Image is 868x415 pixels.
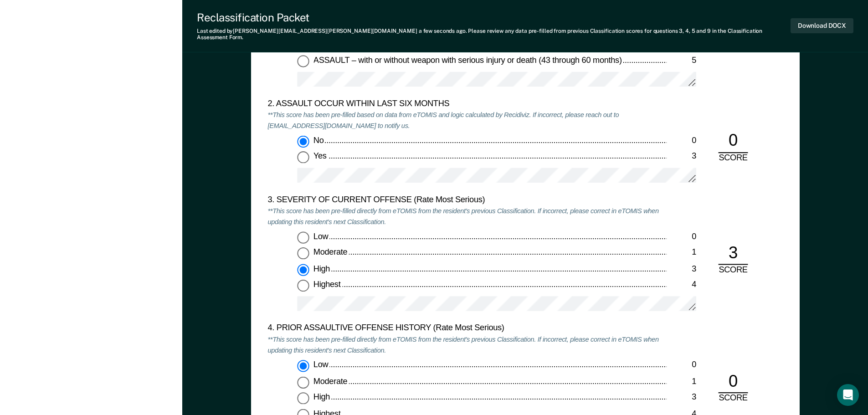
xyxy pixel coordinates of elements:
div: SCORE [711,265,755,276]
div: 2. ASSAULT OCCUR WITHIN LAST SIX MONTHS [267,99,667,110]
div: Last edited by [PERSON_NAME][EMAIL_ADDRESS][PERSON_NAME][DOMAIN_NAME] . Please review any data pr... [197,28,791,41]
div: 0 [667,231,696,242]
span: Low [313,231,329,241]
div: Open Intercom Messenger [837,384,859,406]
span: High [313,264,331,273]
input: High3 [297,264,309,276]
input: No0 [297,135,309,147]
div: SCORE [711,393,755,404]
div: 3 [667,264,696,275]
span: No [313,135,325,144]
input: High3 [297,392,309,404]
span: Highest [313,280,342,289]
span: Moderate [313,376,349,385]
div: 1 [667,376,696,387]
div: SCORE [711,153,755,164]
div: Reclassification Packet [197,11,791,24]
em: **This score has been pre-filled directly from eTOMIS from the resident's previous Classification... [267,206,658,225]
input: Highest4 [297,280,309,292]
div: 0 [718,371,748,393]
span: Moderate [313,247,349,256]
button: Download DOCX [791,18,853,33]
span: Low [313,360,329,369]
input: Low0 [297,231,309,243]
input: ASSAULT – with or without weapon with serious injury or death (43 through 60 months)5 [297,56,309,67]
input: Yes3 [297,152,309,164]
input: Moderate1 [297,376,309,388]
div: 4. PRIOR ASSAULTIVE OFFENSE HISTORY (Rate Most Serious) [267,323,667,334]
em: **This score has been pre-filled directly from eTOMIS from the resident's previous Classification... [267,335,658,354]
div: 4 [667,280,696,291]
span: ASSAULT – with or without weapon with serious injury or death (43 through 60 months) [313,56,623,65]
input: Moderate1 [297,247,309,259]
div: 0 [718,130,748,153]
span: a few seconds ago [419,28,466,34]
input: Low0 [297,360,309,372]
span: Yes [313,152,328,161]
div: 3. SEVERITY OF CURRENT OFFENSE (Rate Most Serious) [267,195,667,206]
div: 5 [667,56,696,67]
em: **This score has been pre-filled based on data from eTOMIS and logic calculated by Recidiviz. If ... [267,111,619,130]
div: 0 [667,360,696,371]
div: 1 [667,247,696,258]
div: 3 [667,392,696,403]
div: 3 [667,152,696,163]
span: High [313,392,331,401]
div: 3 [718,242,748,265]
div: 0 [667,135,696,146]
